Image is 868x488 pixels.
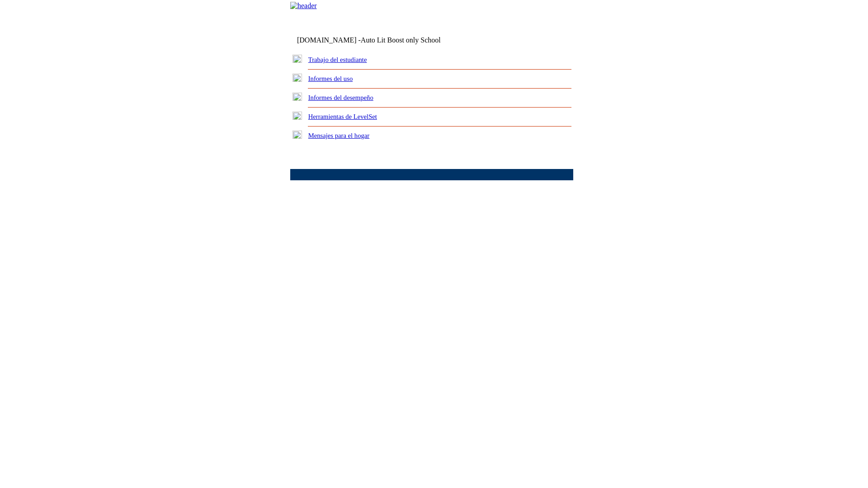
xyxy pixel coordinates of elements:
img: plus.gif [292,74,302,82]
a: Informes del desempeño [308,94,373,101]
a: Informes del uso [308,75,353,82]
a: Herramientas de LevelSet [308,113,377,120]
img: header [290,2,317,10]
a: Trabajo del estudiante [308,56,367,63]
img: plus.gif [292,93,302,101]
img: plus.gif [292,131,302,139]
nobr: Auto Lit Boost only School [361,36,441,44]
img: plus.gif [292,55,302,63]
a: Mensajes para el hogar [308,132,370,139]
td: [DOMAIN_NAME] - [297,36,463,44]
img: plus.gif [292,112,302,120]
